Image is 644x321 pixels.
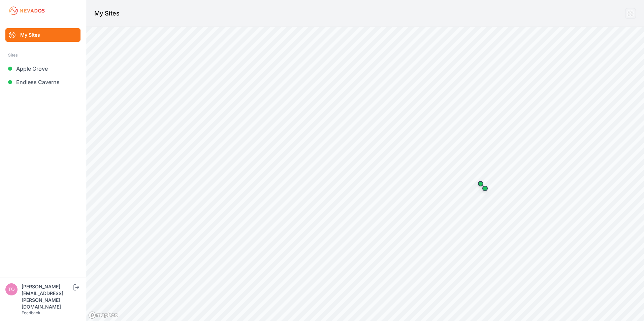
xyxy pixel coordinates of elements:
[94,9,120,18] h1: My Sites
[22,283,72,310] div: [PERSON_NAME][EMAIL_ADDRESS][PERSON_NAME][DOMAIN_NAME]
[5,28,80,42] a: My Sites
[5,62,80,75] a: Apple Grove
[5,75,80,89] a: Endless Caverns
[8,51,78,59] div: Sites
[86,27,644,321] canvas: Map
[474,177,487,190] div: Map marker
[88,311,118,319] a: Mapbox logo
[8,5,46,16] img: Nevados
[5,283,18,295] img: tomasz.barcz@energix-group.com
[22,310,40,315] a: Feedback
